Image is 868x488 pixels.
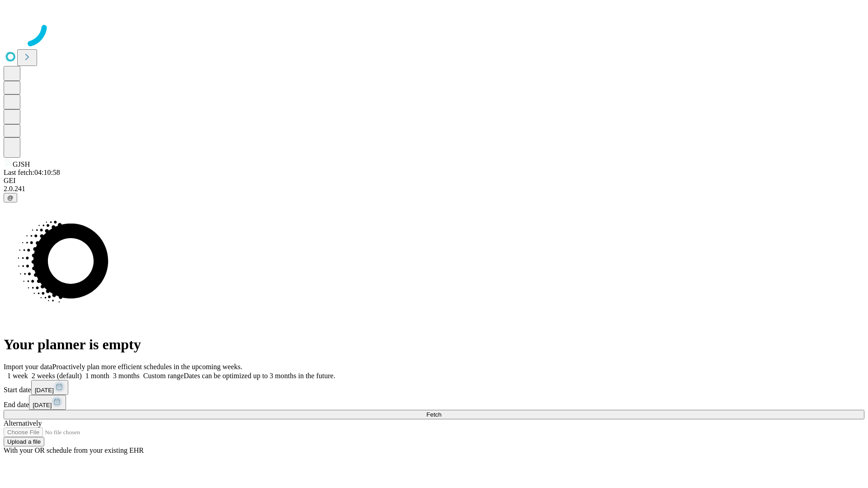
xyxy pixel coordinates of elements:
[4,363,52,371] span: Import your data
[7,372,28,380] span: 1 week
[7,194,14,201] span: @
[33,402,52,408] span: [DATE]
[4,177,864,185] div: GEI
[4,193,17,202] button: @
[4,437,44,446] button: Upload a file
[4,395,864,410] div: End date
[31,380,68,395] button: [DATE]
[4,380,864,395] div: Start date
[52,363,242,371] span: Proactively plan more efficient schedules in the upcoming weeks.
[113,372,140,380] span: 3 months
[4,419,42,427] span: Alternatively
[143,372,184,380] span: Custom range
[13,160,30,168] span: GJSH
[4,446,144,454] span: With your OR schedule from your existing EHR
[426,411,441,418] span: Fetch
[4,185,864,193] div: 2.0.241
[29,395,66,410] button: [DATE]
[35,387,54,394] span: [DATE]
[4,410,864,419] button: Fetch
[32,372,82,380] span: 2 weeks (default)
[184,372,335,380] span: Dates can be optimized up to 3 months in the future.
[4,336,864,353] h1: Your planner is empty
[85,372,109,380] span: 1 month
[4,169,60,176] span: Last fetch: 04:10:58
